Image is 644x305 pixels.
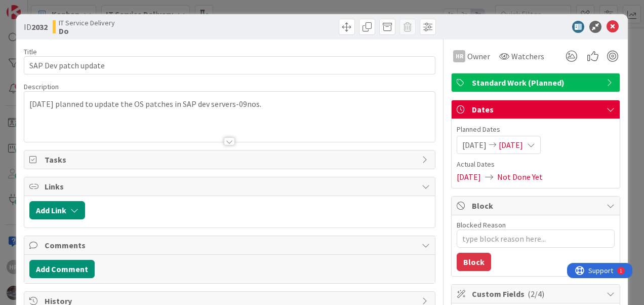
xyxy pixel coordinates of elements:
span: Description [24,82,59,91]
button: Add Comment [29,260,95,278]
button: Add Link [29,201,85,219]
input: type card name here... [24,56,435,74]
span: ( 2/4 ) [528,289,544,299]
label: Title [24,47,37,56]
div: HR [453,50,465,62]
p: [DATE] planned to update the OS patches in SAP dev servers-09nos. [29,98,430,110]
span: Standard Work (Planned) [472,77,601,89]
span: IT Service Delivery [59,19,115,27]
span: Support [21,2,46,14]
span: Dates [472,103,601,116]
span: Tasks [45,154,417,166]
label: Blocked Reason [457,220,506,230]
span: [DATE] [499,139,523,151]
span: Watchers [511,50,544,62]
span: Block [472,200,601,212]
button: Block [457,253,491,271]
span: Custom Fields [472,288,601,300]
span: Comments [45,239,417,251]
span: Actual Dates [457,159,615,170]
div: 1 [53,4,55,12]
span: Not Done Yet [497,171,543,183]
b: 2032 [31,22,48,32]
span: ID [24,21,48,33]
span: Owner [467,50,490,62]
span: [DATE] [457,171,481,183]
span: Links [45,180,417,193]
span: Planned Dates [457,124,615,135]
b: Do [59,27,115,35]
span: [DATE] [462,139,487,151]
